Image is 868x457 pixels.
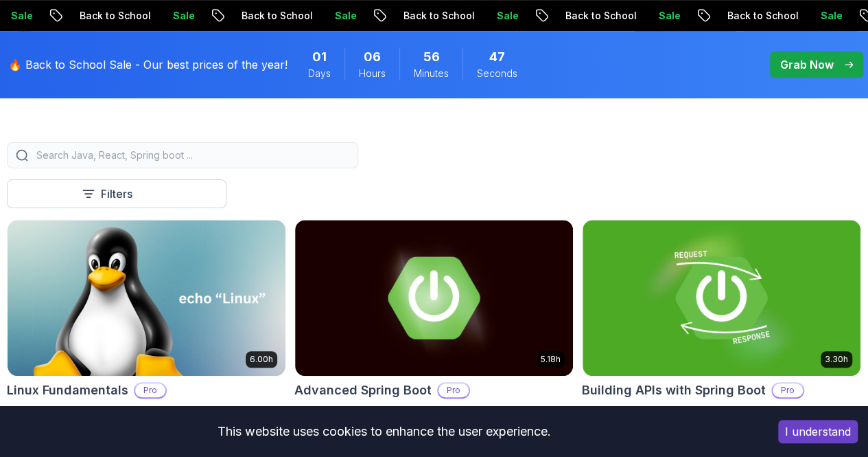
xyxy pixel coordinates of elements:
[34,148,349,162] input: Search Java, React, Spring boot ...
[486,9,530,23] p: Sale
[648,9,692,23] p: Sale
[7,219,286,432] a: Linux Fundamentals card6.00hLinux FundamentalsProLearn the fundamentals of Linux and how to use t...
[825,354,848,365] p: 3.30h
[489,47,505,67] span: 47 Seconds
[324,9,368,23] p: Sale
[294,381,432,400] h2: Advanced Spring Boot
[716,9,810,23] p: Back to School
[294,219,574,432] a: Advanced Spring Boot card5.18hAdvanced Spring BootProDive deep into Spring Boot with our advanced...
[582,404,861,445] p: Learn to build robust, scalable APIs with Spring Boot, mastering REST principles, JSON handling, ...
[295,220,573,376] img: Advanced Spring Boot card
[8,220,285,376] img: Linux Fundamentals card
[780,56,834,73] p: Grab Now
[554,9,648,23] p: Back to School
[359,67,386,80] span: Hours
[477,67,517,80] span: Seconds
[308,67,331,80] span: Days
[101,186,132,202] p: Filters
[231,9,324,23] p: Back to School
[582,219,861,445] a: Building APIs with Spring Boot card3.30hBuilding APIs with Spring BootProLearn to build robust, s...
[8,56,288,73] p: 🔥 Back to School Sale - Our best prices of the year!
[392,9,486,23] p: Back to School
[312,47,327,67] span: 1 Days
[582,381,766,400] h2: Building APIs with Spring Boot
[10,416,758,447] div: This website uses cookies to enhance the user experience.
[135,383,165,397] p: Pro
[423,47,440,67] span: 56 Minutes
[7,381,128,400] h2: Linux Fundamentals
[541,354,561,365] p: 5.18h
[583,220,860,376] img: Building APIs with Spring Boot card
[778,420,858,443] button: Accept cookies
[438,383,469,397] p: Pro
[414,67,449,80] span: Minutes
[162,9,206,23] p: Sale
[7,404,286,432] p: Learn the fundamentals of Linux and how to use the command line
[250,354,273,365] p: 6.00h
[810,9,854,23] p: Sale
[7,179,226,208] button: Filters
[294,404,574,432] p: Dive deep into Spring Boot with our advanced course, designed to take your skills from intermedia...
[364,47,381,67] span: 6 Hours
[773,383,803,397] p: Pro
[69,9,162,23] p: Back to School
